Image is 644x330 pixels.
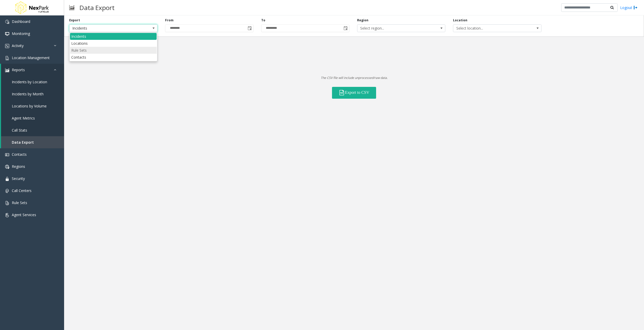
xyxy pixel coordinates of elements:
li: Incidents [70,33,157,40]
span: Regions [12,164,25,169]
span: Select location... [453,25,524,32]
span: Toggle calendar [246,25,253,32]
img: 'icon' [5,153,9,157]
img: 'icon' [5,177,9,181]
span: Data Export [12,140,34,145]
img: 'icon' [5,56,9,60]
a: Locations by Volume [1,100,64,112]
span: Dashboard [12,19,30,24]
span: Select region... [357,25,428,32]
span: Agent Services [12,212,36,217]
span: Call Centers [12,188,32,193]
img: 'icon' [5,201,9,205]
span: Call Stats [12,128,27,133]
li: Contacts [70,54,157,61]
span: Locations by Volume [12,104,47,108]
label: To [261,18,265,23]
img: 'icon' [5,213,9,217]
span: Location Management [12,55,50,60]
img: 'icon' [5,44,9,48]
h3: Data Export [77,1,117,14]
img: 'icon' [5,68,9,72]
img: logout [633,5,638,10]
label: Location [453,18,467,23]
a: Data Export [1,136,64,148]
label: From [165,18,174,23]
a: Logout [620,5,638,10]
li: Rule Sets [70,47,157,54]
p: The CSV file will include unprocessed/raw data. [64,75,644,80]
button: Export to CSV [332,87,376,99]
label: Export [69,18,80,23]
span: Toggle calendar [342,25,349,32]
label: Region [357,18,368,23]
a: Incidents by Month [1,88,64,100]
a: Incidents by Location [1,76,64,88]
span: Rule Sets [12,200,27,205]
img: 'icon' [5,189,9,193]
img: 'icon' [5,32,9,36]
span: Contacts [12,152,27,157]
a: Reports [1,64,64,76]
li: Locations [70,40,157,47]
a: Agent Metrics [1,112,64,124]
span: Reports [12,67,25,72]
span: Agent Metrics [12,116,35,121]
span: Incidents by Month [12,91,44,96]
img: 'icon' [5,20,9,24]
span: Monitoring [12,31,30,36]
img: pageIcon [69,1,74,14]
span: Security [12,176,25,181]
span: Incidents by Location [12,79,47,84]
img: 'icon' [5,165,9,169]
a: Call Stats [1,124,64,136]
span: Activity [12,43,24,48]
span: Incidents [69,25,140,32]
